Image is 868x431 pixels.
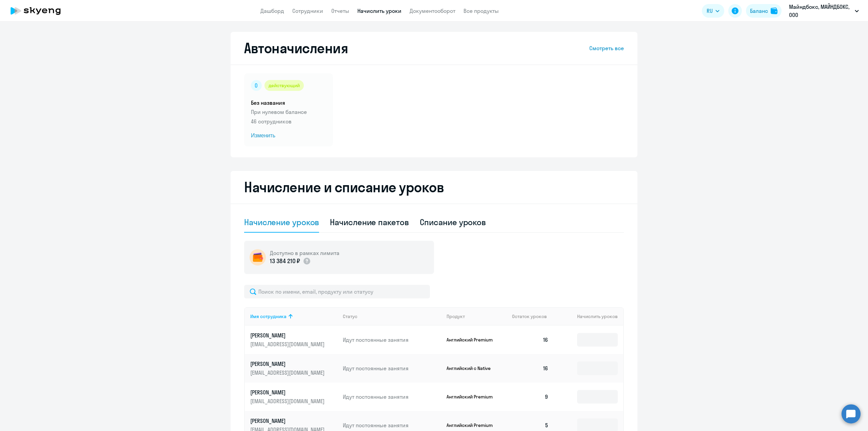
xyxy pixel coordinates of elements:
[447,365,497,371] p: Английский с Native
[707,7,713,15] span: RU
[250,332,326,339] p: [PERSON_NAME]
[250,369,326,376] p: [EMAIL_ADDRESS][DOMAIN_NAME]
[250,340,326,348] p: [EMAIL_ADDRESS][DOMAIN_NAME]
[330,217,409,228] div: Начисление пакетов
[264,80,304,91] div: действующий
[250,360,337,376] a: [PERSON_NAME][EMAIL_ADDRESS][DOMAIN_NAME]
[244,217,319,228] div: Начисление уроков
[343,365,441,372] p: Идут постоянные занятия
[447,313,465,319] div: Продукт
[270,257,300,266] p: 13 384 210 ₽
[244,285,430,298] input: Поиск по имени, email, продукту или статусу
[507,326,554,354] td: 16
[447,422,497,428] p: Английский Premium
[251,99,326,106] h5: Без названия
[786,3,862,19] button: Майндбокс, МАЙНДБОКС, ООО
[343,393,441,400] p: Идут постоянные занятия
[512,313,547,319] span: Остаток уроков
[250,249,266,266] img: wallet-circle.png
[507,354,554,383] td: 16
[250,389,326,396] p: [PERSON_NAME]
[251,117,326,125] p: 46 сотрудников
[250,313,287,319] div: Имя сотрудника
[343,313,357,319] div: Статус
[746,4,782,18] button: Балансbalance
[244,40,348,56] h2: Автоначисления
[447,394,497,400] p: Английский Premium
[292,7,323,14] a: Сотрудники
[270,249,339,257] h5: Доступно в рамках лимита
[750,7,768,15] div: Баланс
[447,337,497,343] p: Английский Premium
[771,7,777,14] img: balance
[789,3,852,19] p: Майндбокс, МАЙНДБОКС, ООО
[251,108,326,116] p: При нулевом балансе
[447,313,507,319] div: Продукт
[250,360,326,368] p: [PERSON_NAME]
[244,179,624,195] h2: Начисление и списание уроков
[512,313,554,319] div: Остаток уроков
[250,389,337,405] a: [PERSON_NAME][EMAIL_ADDRESS][DOMAIN_NAME]
[554,307,623,326] th: Начислить уроков
[251,132,326,140] span: Изменить
[250,417,326,425] p: [PERSON_NAME]
[702,4,724,18] button: RU
[410,7,455,14] a: Документооборот
[589,44,624,52] a: Смотреть все
[260,7,284,14] a: Дашборд
[250,332,337,348] a: [PERSON_NAME][EMAIL_ADDRESS][DOMAIN_NAME]
[250,313,337,319] div: Имя сотрудника
[507,383,554,411] td: 9
[357,7,401,14] a: Начислить уроки
[343,422,441,429] p: Идут постоянные занятия
[331,7,349,14] a: Отчеты
[250,397,326,405] p: [EMAIL_ADDRESS][DOMAIN_NAME]
[420,217,486,228] div: Списание уроков
[463,7,499,14] a: Все продукты
[343,313,441,319] div: Статус
[343,336,441,344] p: Идут постоянные занятия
